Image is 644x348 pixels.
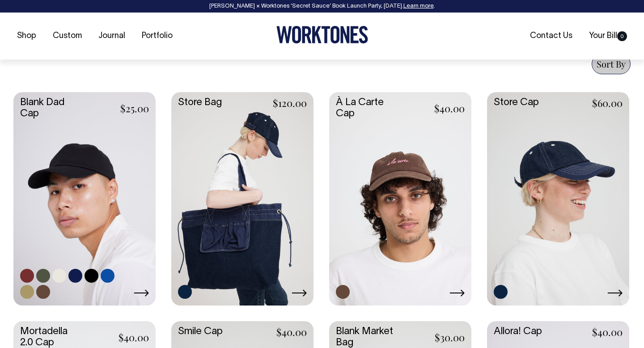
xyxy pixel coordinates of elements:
[617,31,627,41] span: 0
[95,29,129,43] a: Journal
[585,29,631,43] a: Your Bill0
[526,29,576,43] a: Contact Us
[49,29,85,43] a: Custom
[13,29,40,43] a: Shop
[9,3,635,9] div: [PERSON_NAME] × Worktones ‘Secret Sauce’ Book Launch Party, [DATE]. .
[138,29,176,43] a: Portfolio
[403,4,434,9] a: Learn more
[597,58,626,70] span: Sort By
